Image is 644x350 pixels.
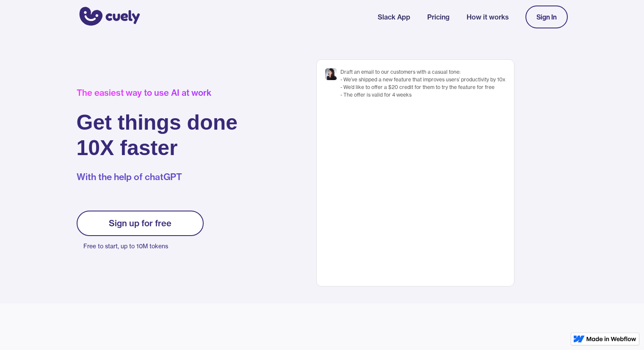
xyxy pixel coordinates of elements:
[378,12,410,22] a: Slack App
[77,171,238,183] p: With the help of chatGPT
[77,88,238,98] div: The easiest way to use AI at work
[83,240,204,252] p: Free to start, up to 10M tokens
[536,13,557,21] div: Sign In
[109,218,171,228] div: Sign up for free
[77,211,204,236] a: Sign up for free
[77,1,140,33] a: home
[77,110,238,161] h1: Get things done 10X faster
[525,6,568,28] a: Sign In
[467,12,509,22] a: How it works
[427,12,450,22] a: Pricing
[340,68,506,99] div: Draft an email to our customers with a casual tone: - We’ve shipped a new feature that improves u...
[586,336,636,342] img: Made in Webflow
